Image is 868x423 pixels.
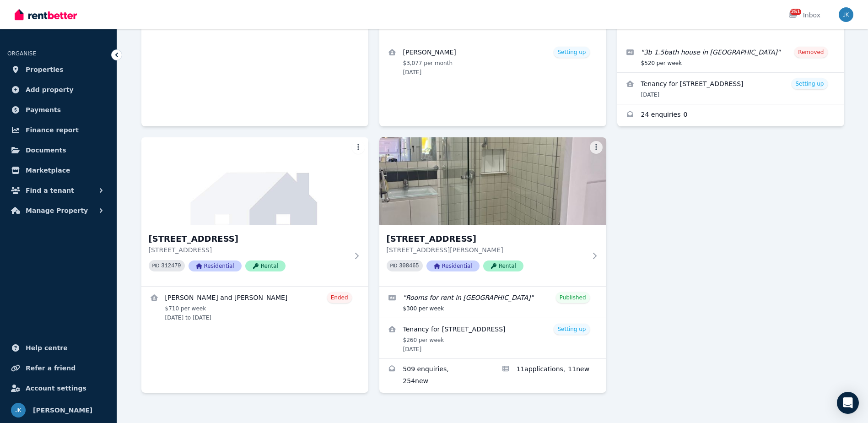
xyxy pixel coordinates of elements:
small: PID [152,263,160,268]
span: Help centre [26,342,68,353]
button: Manage Property [7,201,109,220]
a: Enquiries for 61 Hillcrest Avenue, Scarness [617,104,844,126]
a: Edit listing: Rooms for rent in Annerley [379,287,606,318]
a: Edit listing: 3b 1.5bath house in Scarness [617,41,844,72]
a: Documents [7,141,109,159]
span: 251 [790,9,801,15]
span: Find a tenant [26,185,74,196]
span: Residential [426,260,480,271]
a: View details for Nancy Lagat and Sila Sato [141,287,368,327]
a: Properties [7,60,109,79]
button: More options [590,141,603,154]
img: RentBetter [15,8,77,22]
a: Add property [7,81,109,99]
span: Refer a friend [26,363,75,374]
span: [PERSON_NAME] [33,405,92,416]
small: PID [390,263,398,268]
div: Open Intercom Messenger [837,392,859,414]
button: More options [352,141,365,154]
span: Rental [483,260,523,271]
span: Finance report [26,125,79,136]
img: Joanna Kunicka [839,7,853,22]
a: View details for Irene Windsor [379,41,606,81]
p: [STREET_ADDRESS] [149,245,348,255]
a: Enquiries for 107 Cornwall Street, Annerley [379,359,493,393]
img: 107 Cornwall Street, Annerley [379,137,606,225]
code: 312479 [161,263,181,269]
span: Documents [26,145,66,156]
span: Properties [26,64,64,75]
span: Account settings [26,383,86,394]
span: Add property [26,84,74,95]
a: Help centre [7,339,109,357]
span: ORGANISE [7,50,36,57]
a: View details for Tenancy for 107 Cornwall Street, Annerley [379,318,606,358]
a: Account settings [7,379,109,397]
a: Marketplace [7,161,109,179]
button: Find a tenant [7,181,109,200]
a: 99 Holland Road, Holland Park[STREET_ADDRESS][STREET_ADDRESS]PID 312479ResidentialRental [141,137,368,286]
code: 308465 [399,263,419,269]
h3: [STREET_ADDRESS] [149,233,348,245]
img: Joanna Kunicka [11,403,26,418]
div: Inbox [788,11,820,20]
span: Residential [189,260,242,271]
a: Finance report [7,121,109,139]
a: View details for Tenancy for 61 Hillcrest Avenue, Scarness [617,73,844,104]
a: Applications for 107 Cornwall Street, Annerley [493,359,606,393]
span: Rental [245,260,286,271]
span: Marketplace [26,165,70,176]
span: Payments [26,104,61,115]
span: Manage Property [26,205,88,216]
a: 107 Cornwall Street, Annerley[STREET_ADDRESS][STREET_ADDRESS][PERSON_NAME]PID 308465ResidentialRe... [379,137,606,286]
img: 99 Holland Road, Holland Park [141,137,368,225]
a: Payments [7,101,109,119]
a: Refer a friend [7,359,109,377]
p: [STREET_ADDRESS][PERSON_NAME] [387,245,586,255]
h3: [STREET_ADDRESS] [387,233,586,245]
